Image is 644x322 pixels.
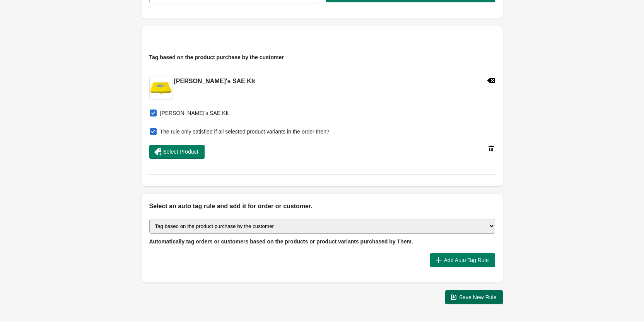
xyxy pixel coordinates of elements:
[174,77,255,86] h2: [PERSON_NAME]'s SAE KIt
[149,238,413,245] span: Automatically tag orders or customers based on the products or product variants purchased by Them.
[149,54,284,60] span: Tag based on the product purchase by the customer
[150,77,172,99] img: Yellow_Toolbox_Closed.jpg
[149,202,495,211] h2: Select an auto tag rule and add it for order or customer.
[444,257,489,263] span: Add Auto Tag Rule
[163,149,198,155] span: Select Product
[430,253,495,267] button: Add Auto Tag Rule
[445,290,503,304] button: Save New Rule
[149,145,205,159] button: Select Product
[459,294,497,300] span: Save New Rule
[160,128,330,135] span: The rule only satisfied if all selected product variants in the order then?
[160,109,229,117] span: [PERSON_NAME]'s SAE KIt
